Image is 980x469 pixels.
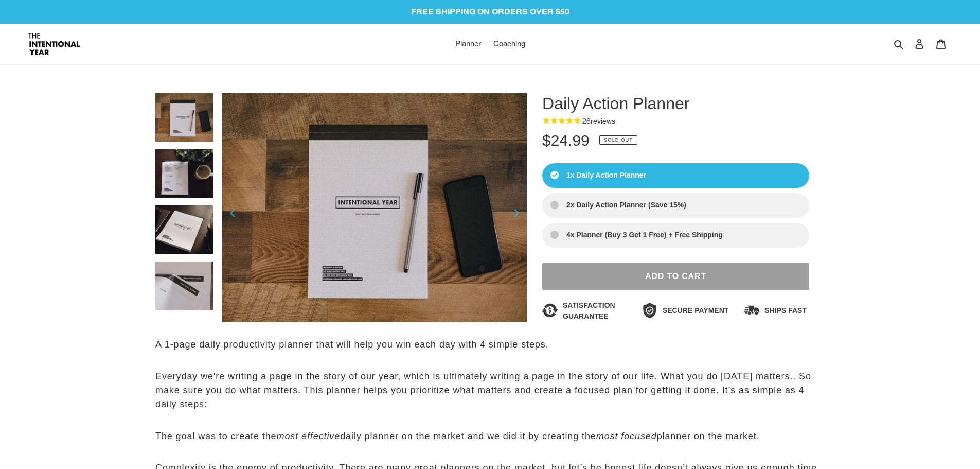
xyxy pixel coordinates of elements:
[155,429,825,443] p: The goal was to create the daily planner on the market and we did it by creating the planner on t...
[645,272,706,281] span: Add to Cart
[493,39,525,48] span: Coaching
[596,431,657,441] em: most focused
[591,117,615,125] span: reviews
[277,431,341,441] em: most effective
[155,370,825,411] p: Everyday we're writing a page in the story of our year, which is ultimately writing a page in the...
[155,93,213,142] img: Daily Action Planner
[542,223,809,248] label: 4x Planner (Buy 3 Get 1 Free) + Free Shipping
[542,132,590,149] span: $24.99
[155,149,213,198] img: Daily Action Planner
[582,117,615,125] span: 26 reviews
[222,93,527,322] img: Daily Action Planner
[542,114,809,129] span: Rated 5.0 out of 5 stars 26 reviews
[28,33,80,55] img: Intentional Year
[155,205,213,254] img: Daily Action Planner
[542,263,809,290] button: Sold out
[764,305,807,316] span: Ships Fast
[155,338,825,352] p: A 1-page daily productivity planner that will help you win each day with 4 simple steps.
[155,262,213,310] img: Daily Action Planner
[455,39,481,48] span: Planner
[663,305,728,316] span: Secure Payment
[542,163,809,188] label: 1x Daily Action Planner
[563,300,627,322] span: Satisfaction Guarantee
[542,193,809,218] label: 2x Daily Action Planner (Save 15%)
[604,138,633,143] span: Sold out
[542,93,809,114] h1: Daily Action Planner
[488,37,530,51] a: Coaching
[450,37,486,51] a: Planner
